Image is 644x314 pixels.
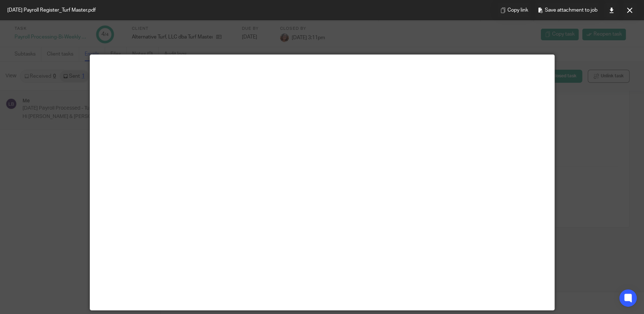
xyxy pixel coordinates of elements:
span: [DATE] Payroll Register_Turf Master.pdf [7,7,96,14]
span: Copy link [507,6,528,15]
button: Copy link [497,3,531,17]
span: Save attachment to job [545,6,598,15]
strong: [DATE] [26,30,43,36]
button: Save attachment to job [535,3,600,17]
